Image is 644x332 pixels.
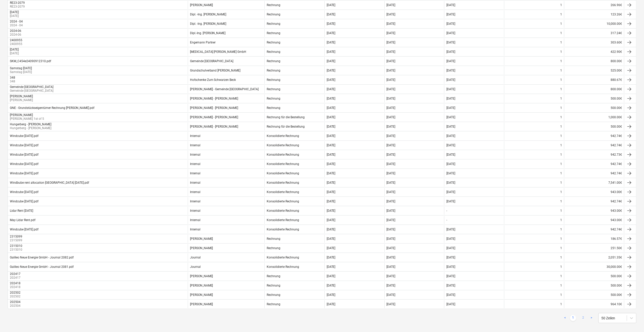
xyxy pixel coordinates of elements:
[446,246,455,250] div: [DATE]
[560,228,562,231] div: 1
[267,237,280,241] div: Rechnung
[327,97,336,100] div: [DATE]
[564,132,624,140] div: 942.74€
[327,293,336,297] div: [DATE]
[387,190,396,194] div: [DATE]
[10,144,38,147] div: Windcube [DATE].pdf
[10,134,38,138] div: Windcube [DATE].pdf
[560,153,562,156] div: 1
[190,284,213,287] div: [PERSON_NAME]
[267,256,299,259] div: Konsolidierte Rechnung
[10,153,38,156] div: Windcube [DATE].pdf
[267,162,299,166] div: Konsolidierte Rechnung
[10,38,22,42] div: 2400955
[564,123,624,131] div: 500.00€
[190,172,200,175] div: Internal
[190,31,226,35] div: Dipl.-Ing. [PERSON_NAME]
[10,248,23,252] p: 2315010
[564,300,624,308] div: 964.10€
[560,134,562,138] div: 1
[10,276,22,280] p: 202417
[10,42,23,46] p: 2400955
[446,31,455,35] div: [DATE]
[327,69,336,72] div: [DATE]
[10,89,54,93] p: Gemeinde [GEOGRAPHIC_DATA]
[10,70,33,74] p: Samstag [DATE]
[10,23,24,28] p: 2024 - 04
[267,153,299,156] div: Konsolidierte Rechnung
[190,22,226,26] div: Dipl. -Ing. [PERSON_NAME]
[619,308,644,332] iframe: Chat Widget
[560,69,562,72] div: 1
[387,115,396,119] div: [DATE]
[267,13,280,16] div: Rechnung
[327,115,336,119] div: [DATE]
[387,3,396,7] div: [DATE]
[446,106,455,110] div: [DATE]
[327,13,336,16] div: [DATE]
[560,172,562,175] div: 1
[387,274,396,278] div: [DATE]
[446,209,447,212] div: -
[190,228,200,231] div: Internal
[387,78,396,82] div: [DATE]
[446,59,455,63] div: [DATE]
[387,125,396,128] div: [DATE]
[190,153,200,156] div: Internal
[564,151,624,159] div: 942.73€
[10,300,20,304] div: 202504
[327,274,336,278] div: [DATE]
[190,302,213,306] div: [PERSON_NAME]
[387,22,396,26] div: [DATE]
[327,284,336,287] div: [DATE]
[560,237,562,241] div: 1
[267,50,280,54] div: Rechnung
[446,78,455,82] div: [DATE]
[267,115,305,119] div: Rechnung für die Bestellung
[560,22,562,26] div: 1
[564,197,624,205] div: 942.74€
[560,125,562,128] div: 1
[190,265,201,269] div: Journal
[564,169,624,177] div: 942.74€
[564,207,624,215] div: 943.00€
[560,302,562,306] div: 1
[560,3,562,7] div: 1
[267,284,280,287] div: Rechnung
[619,308,644,332] div: Chat-Widget
[564,104,624,112] div: 500.00€
[190,209,200,212] div: Internal
[10,238,23,243] p: 2315099
[560,162,562,166] div: 1
[10,29,21,33] div: 2024-06
[190,125,238,128] div: [PERSON_NAME] - [PERSON_NAME]
[190,134,200,138] div: Internal
[267,246,280,250] div: Rechnung
[190,218,200,222] div: Internal
[446,3,455,7] div: [DATE]
[10,235,22,238] div: 2315099
[327,125,336,128] div: [DATE]
[10,172,38,175] div: Windcube [DATE].pdf
[446,162,455,166] div: [DATE]
[560,97,562,100] div: 1
[10,98,34,102] p: [PERSON_NAME]
[327,256,336,259] div: [DATE]
[327,144,336,147] div: [DATE]
[560,59,562,63] div: 1
[190,190,200,194] div: Internal
[387,87,396,91] div: [DATE]
[560,200,562,203] div: 1
[387,153,396,156] div: [DATE]
[327,209,336,212] div: [DATE]
[267,97,280,100] div: Rechnung
[327,190,336,194] div: [DATE]
[564,225,624,233] div: 942.74€
[446,97,455,100] div: [DATE]
[564,188,624,196] div: 943.00€
[446,218,447,222] div: -
[327,59,336,63] div: [DATE]
[267,172,299,175] div: Konsolidierte Rechnung
[564,160,624,168] div: 942.74€
[10,33,22,37] p: 2024-06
